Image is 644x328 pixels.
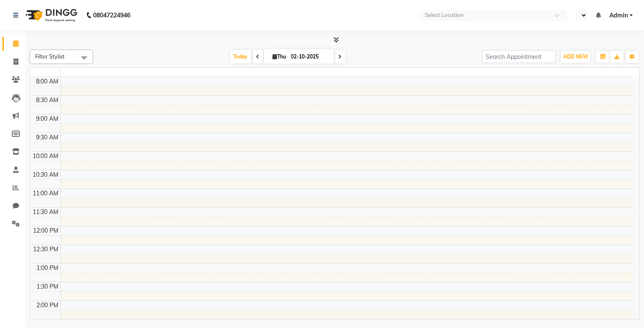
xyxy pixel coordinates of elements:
div: 11:30 AM [31,208,61,217]
div: 10:00 AM [31,152,61,161]
div: 2:00 PM [35,301,61,310]
div: 1:00 PM [35,264,61,272]
div: 8:30 AM [35,96,61,105]
span: Filter Stylist [35,53,65,60]
div: 9:30 AM [35,133,61,142]
input: 2025-10-02 [289,50,331,63]
div: Select Location [425,11,464,19]
span: Admin [609,11,628,20]
button: ADD NEW [561,51,590,63]
input: Search Appointment [482,50,556,63]
span: ADD NEW [563,53,588,60]
span: Today [230,50,251,63]
div: 1:30 PM [35,282,61,291]
span: Thu [271,53,289,60]
div: 8:00 AM [35,77,61,86]
img: logo [22,3,80,27]
b: 08047224946 [93,3,130,27]
div: 10:30 AM [31,170,61,179]
div: 11:00 AM [31,189,61,198]
div: 12:00 PM [32,226,61,235]
div: 12:30 PM [32,245,61,254]
div: 9:00 AM [35,114,61,123]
